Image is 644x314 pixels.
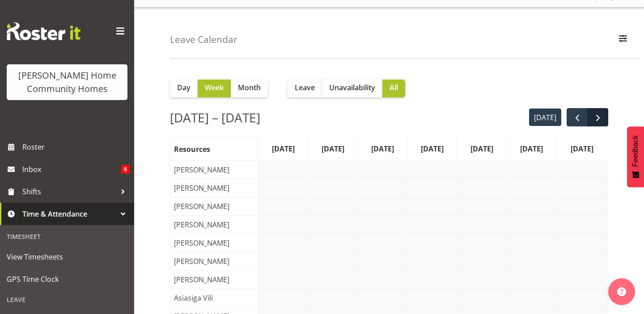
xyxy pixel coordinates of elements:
span: [PERSON_NAME] [172,256,231,267]
div: [PERSON_NAME] Home Community Homes [16,69,119,96]
span: Unavailability [329,82,375,93]
a: View Timesheets [2,246,132,268]
span: Resources [172,144,212,155]
span: [DATE] [320,143,346,154]
h4: Leave Calendar [170,34,237,45]
button: next [587,108,608,126]
span: [DATE] [270,143,297,154]
h2: [DATE] – [DATE] [170,108,260,127]
a: GPS Time Clock [2,268,132,290]
button: Filter Employees [614,30,632,50]
span: Asiasiga Vili [172,293,215,303]
span: Roster [22,140,130,154]
span: Day [177,82,191,93]
button: Leave [288,80,322,97]
button: Feedback - Show survey [627,126,644,187]
span: Month [238,82,261,93]
span: [PERSON_NAME] [172,183,231,193]
button: Week [198,80,231,97]
span: Feedback [631,135,640,167]
button: prev [567,108,588,126]
span: [DATE] [518,143,545,154]
span: Time & Attendance [22,207,116,221]
button: Unavailability [322,80,382,97]
span: [PERSON_NAME] [172,238,231,248]
button: All [382,80,405,97]
button: Month [231,80,268,97]
img: Rosterit website logo [7,22,80,40]
div: Leave [2,290,132,309]
span: Week [205,82,224,93]
span: Inbox [22,163,121,176]
span: [PERSON_NAME] [172,219,231,230]
span: GPS Time Clock [7,272,127,286]
span: [DATE] [369,143,396,154]
button: Day [170,80,198,97]
span: [PERSON_NAME] [172,201,231,212]
span: Shifts [22,185,116,198]
span: View Timesheets [7,250,127,264]
span: [DATE] [419,143,445,154]
span: [PERSON_NAME] [172,164,231,175]
span: [PERSON_NAME] [172,274,231,285]
span: [DATE] [469,143,495,154]
span: [DATE] [569,143,595,154]
img: help-xxl-2.png [617,287,626,296]
div: Timesheet [2,227,132,246]
span: 8 [121,165,130,174]
button: [DATE] [529,109,562,126]
span: Leave [295,82,315,93]
span: All [390,82,398,93]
